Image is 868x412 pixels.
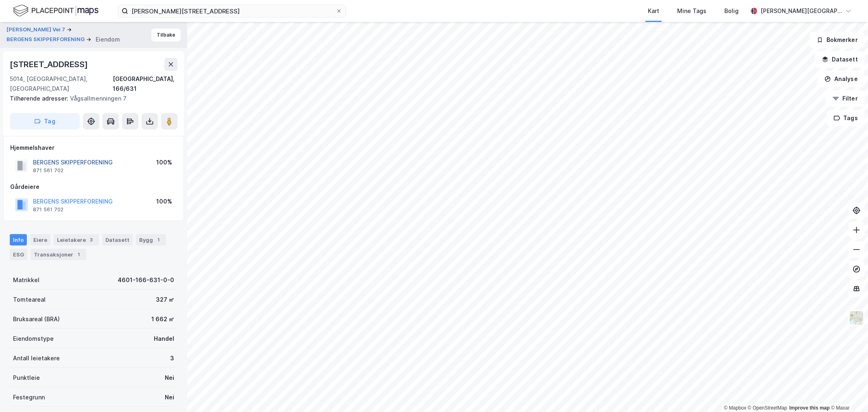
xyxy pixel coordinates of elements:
[54,234,99,245] div: Leietakere
[13,353,60,363] div: Antall leietakere
[156,197,172,206] div: 100%
[13,392,45,402] div: Festegrunn
[13,4,98,18] img: logo.f888ab2527a4732fd821a326f86c7f29.svg
[815,51,865,68] button: Datasett
[761,6,842,16] div: [PERSON_NAME][GEOGRAPHIC_DATA]
[677,6,706,16] div: Mine Tags
[7,26,67,34] button: [PERSON_NAME] Vei 7
[31,249,86,260] div: Transaksjoner
[827,110,865,126] button: Tags
[33,167,63,174] div: 871 561 702
[10,143,177,153] div: Hjemmelshaver
[165,392,174,402] div: Nei
[96,35,120,44] div: Eiendom
[10,58,90,71] div: [STREET_ADDRESS]
[849,310,864,326] img: Z
[748,405,787,411] a: OpenStreetMap
[827,373,868,412] iframe: Chat Widget
[648,6,659,16] div: Kart
[156,158,172,167] div: 100%
[818,71,865,87] button: Analyse
[13,334,54,344] div: Eiendomstype
[165,373,174,383] div: Nei
[789,405,830,411] a: Improve this map
[155,236,163,244] div: 1
[151,28,181,42] button: Tilbake
[151,314,174,324] div: 1 662 ㎡
[156,295,174,305] div: 327 ㎡
[10,249,27,260] div: ESG
[30,234,50,245] div: Eiere
[10,182,177,192] div: Gårdeiere
[128,5,336,17] input: Søk på adresse, matrikkel, gårdeiere, leietakere eller personer
[10,234,27,245] div: Info
[33,206,63,213] div: 871 561 702
[10,74,113,94] div: 5014, [GEOGRAPHIC_DATA], [GEOGRAPHIC_DATA]
[102,234,133,245] div: Datasett
[87,236,96,244] div: 3
[13,314,60,324] div: Bruksareal (BRA)
[13,275,39,285] div: Matrikkel
[826,90,865,107] button: Filter
[724,6,739,16] div: Bolig
[13,295,46,305] div: Tomteareal
[7,35,86,44] button: BERGENS SKIPPERFORENING
[724,405,746,411] a: Mapbox
[118,275,174,285] div: 4601-166-631-0-0
[113,74,177,94] div: [GEOGRAPHIC_DATA], 166/631
[10,95,70,102] span: Tilhørende adresser:
[13,373,40,383] div: Punktleie
[75,250,83,259] div: 1
[10,113,80,129] button: Tag
[136,234,166,245] div: Bygg
[170,353,174,363] div: 3
[10,94,171,103] div: Vågsallmenningen 7
[810,32,865,48] button: Bokmerker
[154,334,174,344] div: Handel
